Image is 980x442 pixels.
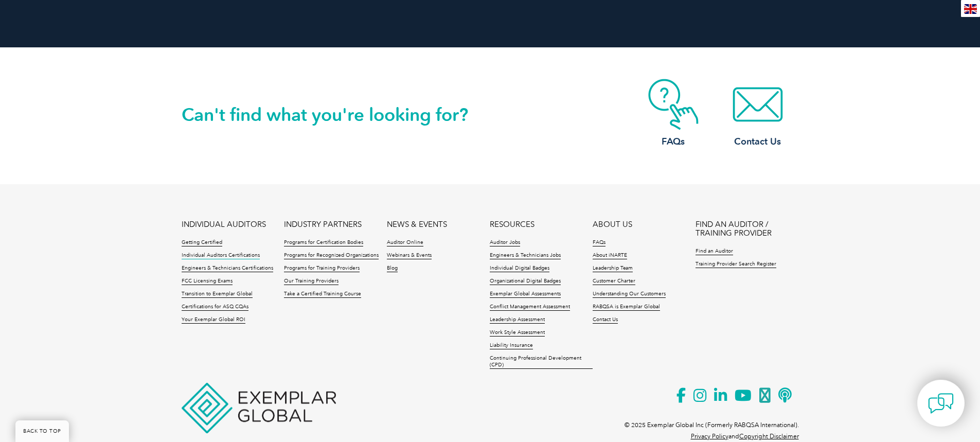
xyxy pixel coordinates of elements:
[490,291,561,298] a: Exemplar Global Assessments
[387,252,432,259] a: Webinars & Events
[593,278,635,285] a: Customer Charter
[182,291,253,298] a: Transition to Exemplar Global
[490,304,570,311] a: Conflict Management Assessment
[387,239,423,246] a: Auditor Online
[284,265,360,272] a: Programs for Training Providers
[691,433,728,440] a: Privacy Policy
[284,252,379,259] a: Programs for Recognized Organizations
[490,329,545,337] a: Work Style Assessment
[593,304,660,311] a: RABQSA is Exemplar Global
[284,220,362,229] a: INDUSTRY PARTNERS
[632,79,715,130] img: contact-faq.webp
[696,248,733,255] a: Find an Auditor
[490,342,533,349] a: Liability Insurance
[593,220,632,229] a: ABOUT US
[182,383,336,433] img: Exemplar Global
[696,220,798,238] a: FIND AN AUDITOR / TRAINING PROVIDER
[593,239,605,246] a: FAQs
[928,391,954,416] img: contact-chat.png
[625,419,799,431] p: © 2025 Exemplar Global Inc (Formerly RABQSA International).
[593,252,627,259] a: About iNARTE
[490,220,534,229] a: RESOURCES
[182,239,222,246] a: Getting Certified
[717,79,799,148] a: Contact Us
[696,261,776,268] a: Training Provider Search Register
[632,79,715,148] a: FAQs
[15,420,69,442] a: BACK TO TOP
[964,4,977,14] img: en
[182,265,273,272] a: Engineers & Technicians Certifications
[717,135,799,148] h3: Contact Us
[739,433,799,440] a: Copyright Disclaimer
[691,431,799,442] p: and
[593,291,666,298] a: Understanding Our Customers
[182,304,248,311] a: Certifications for ASQ CQAs
[593,316,618,324] a: Contact Us
[284,291,361,298] a: Take a Certified Training Course
[284,239,363,246] a: Programs for Certification Bodies
[717,79,799,130] img: contact-email.webp
[490,265,549,272] a: Individual Digital Badges
[182,252,260,259] a: Individual Auditors Certifications
[490,316,545,324] a: Leadership Assessment
[490,239,520,246] a: Auditor Jobs
[182,107,490,123] h2: Can't find what you're looking for?
[593,265,633,272] a: Leadership Team
[182,278,233,285] a: FCC Licensing Exams
[182,220,266,229] a: INDIVIDUAL AUDITORS
[490,278,561,285] a: Organizational Digital Badges
[490,252,561,259] a: Engineers & Technicians Jobs
[284,278,338,285] a: Our Training Providers
[490,355,593,369] a: Continuing Professional Development (CPD)
[182,316,245,324] a: Your Exemplar Global ROI
[387,220,447,229] a: NEWS & EVENTS
[387,265,398,272] a: Blog
[632,135,715,148] h3: FAQs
